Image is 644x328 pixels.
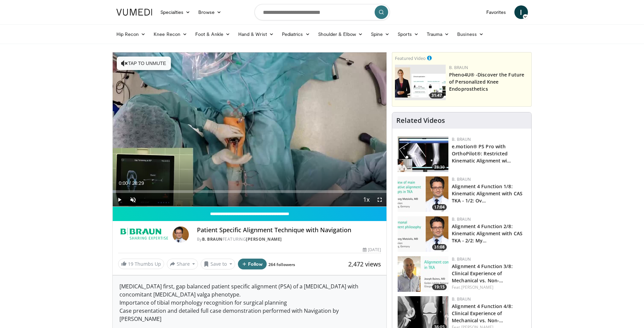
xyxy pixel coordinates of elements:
a: Alignment 4 Function 4/8: Clinical Experience of Mechanical vs. Non-… [452,303,513,324]
a: B. Braun [452,256,471,262]
img: 39e69327-8c33-4c24-b42c-2c2bbaad09f2.150x105_q85_crop-smart_upscale.jpg [398,136,448,172]
img: VuMedi Logo [116,9,152,16]
span: 31:08 [432,244,447,250]
a: Alignment 4 Function 1/8: Kinematic Alignment with CAS TKA - 1/2: Ov… [452,183,523,204]
a: B. Braun [452,176,471,182]
small: Featured Video [395,55,426,61]
div: By FEATURING [197,236,381,242]
a: B. Braun [202,236,223,242]
a: B. Braun [452,136,471,142]
a: Foot & Ankle [191,27,234,41]
a: Specialties [156,5,195,19]
a: Sports [394,27,423,41]
a: 31:47 [395,65,446,100]
a: B. Braun [449,65,468,70]
button: Follow [238,259,267,269]
a: B. Braun [452,296,471,302]
button: Save to [201,259,235,269]
span: 28:29 [132,180,144,186]
img: 2c749dd2-eaed-4ec0-9464-a41d4cc96b76.150x105_q85_crop-smart_upscale.jpg [395,65,446,100]
a: I [514,5,528,19]
h4: Patient Specific Alignment Technique with Navigation [197,226,381,234]
img: b5d895b3-f06e-4522-a3b1-a6ccaea8ea7d.150x105_q85_crop-smart_upscale.jpg [398,176,448,212]
span: / [130,180,131,186]
a: e.motion® PS Pro with OrthoPilot®: Restricted Kinematic Alignment wi… [452,143,511,164]
a: Spine [367,27,394,41]
a: Favorites [482,5,510,19]
a: 28:30 [398,136,448,172]
div: Feat. [452,284,526,290]
img: Avatar [173,226,189,243]
span: 0:00 [119,180,128,186]
a: Business [453,27,488,41]
a: Hip Recon [112,27,150,41]
a: [PERSON_NAME] [246,236,282,242]
button: Playback Rate [359,193,373,206]
a: Alignment 4 Function 3/8: Clinical Experience of Mechanical vs. Non-… [452,263,513,284]
span: 28:30 [432,164,447,170]
a: 31:08 [398,216,448,252]
button: Share [167,259,198,269]
span: 2,472 views [348,260,381,268]
button: Play [113,193,126,206]
a: Knee Recon [150,27,191,41]
a: Trauma [423,27,453,41]
video-js: Video Player [113,52,387,207]
a: 19 Thumbs Up [118,259,164,269]
a: 19:15 [398,256,448,292]
a: 264 followers [268,262,295,267]
span: 31:47 [429,92,444,99]
a: Shoulder & Elbow [314,27,367,41]
div: [DATE] [363,247,381,253]
img: 093c880e-b65a-4c32-9f94-ab39688290b6.150x105_q85_crop-smart_upscale.jpg [398,216,448,252]
div: Progress Bar [113,190,387,193]
img: B. Braun [118,226,170,243]
h4: Related Videos [396,116,445,125]
a: Hand & Wrist [234,27,278,41]
span: 17:04 [432,204,447,210]
a: Browse [194,5,225,19]
button: Tap to unmute [117,57,171,70]
a: Pheno4U® -Discover the Future of Personalized Knee Endoprosthetics [449,71,524,92]
a: Pediatrics [278,27,314,41]
a: B. Braun [452,216,471,222]
a: 17:04 [398,176,448,212]
a: [PERSON_NAME] [461,284,493,290]
button: Unmute [126,193,140,206]
span: 19 [128,261,133,267]
img: 65878c8f-bfbd-4099-b4eb-3ad002e4e6af.150x105_q85_crop-smart_upscale.jpg [398,256,448,292]
button: Fullscreen [373,193,386,206]
a: Alignment 4 Function 2/8: Kinematic Alignment with CAS TKA - 2/2: My… [452,223,523,244]
span: 19:15 [432,284,447,290]
input: Search topics, interventions [254,4,390,20]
